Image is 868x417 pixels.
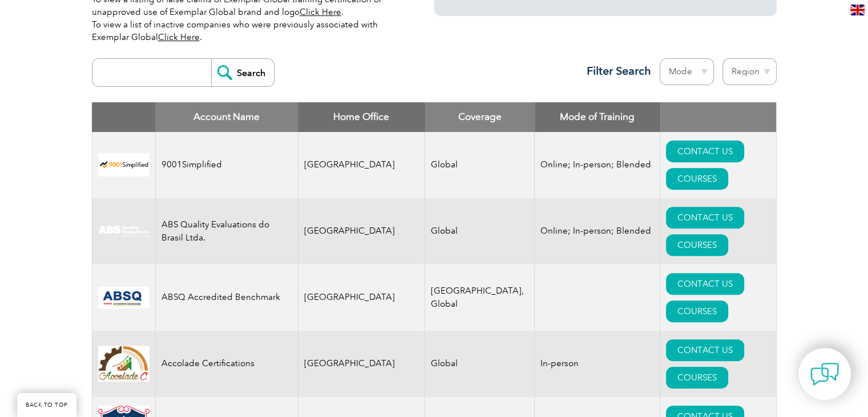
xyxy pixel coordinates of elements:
[666,300,728,322] a: COURSES
[666,168,728,190] a: COURSES
[155,264,298,331] td: ABSQ Accredited Benchmark
[155,132,298,198] td: 9001Simplified
[211,59,274,86] input: Search
[535,198,660,264] td: Online; In-person; Blended
[98,346,150,382] img: 1a94dd1a-69dd-eb11-bacb-002248159486-logo.jpg
[425,264,535,331] td: [GEOGRAPHIC_DATA], Global
[155,198,298,264] td: ABS Quality Evaluations do Brasil Ltda.
[300,7,341,17] a: Click Here
[535,331,660,397] td: In-person
[158,32,200,42] a: Click Here
[810,360,839,388] img: contact-chat.png
[850,5,865,15] img: en
[666,141,744,162] a: CONTACT US
[425,132,535,198] td: Global
[98,225,150,238] img: c92924ac-d9bc-ea11-a814-000d3a79823d-logo.jpg
[298,198,425,264] td: [GEOGRAPHIC_DATA]
[98,287,150,308] img: cc24547b-a6e0-e911-a812-000d3a795b83-logo.png
[666,234,728,256] a: COURSES
[425,198,535,264] td: Global
[580,64,651,78] h3: Filter Search
[298,102,425,132] th: Home Office: activate to sort column ascending
[666,339,744,361] a: CONTACT US
[98,153,150,177] img: 37c9c059-616f-eb11-a812-002248153038-logo.png
[535,102,660,132] th: Mode of Training: activate to sort column ascending
[666,273,744,295] a: CONTACT US
[425,331,535,397] td: Global
[155,331,298,397] td: Accolade Certifications
[660,102,776,132] th: : activate to sort column ascending
[298,331,425,397] td: [GEOGRAPHIC_DATA]
[298,264,425,331] td: [GEOGRAPHIC_DATA]
[535,132,660,198] td: Online; In-person; Blended
[666,207,744,228] a: CONTACT US
[425,102,535,132] th: Coverage: activate to sort column ascending
[17,393,76,417] a: BACK TO TOP
[298,132,425,198] td: [GEOGRAPHIC_DATA]
[155,102,298,132] th: Account Name: activate to sort column descending
[666,367,728,388] a: COURSES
